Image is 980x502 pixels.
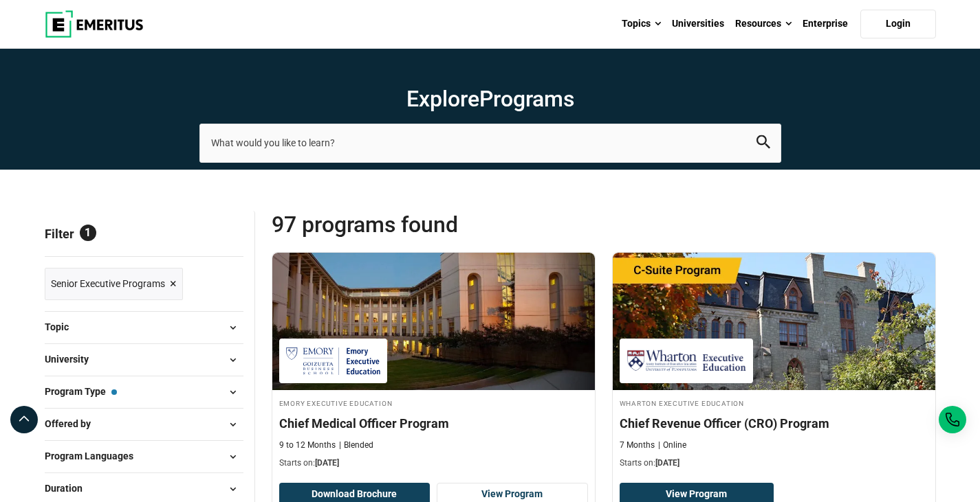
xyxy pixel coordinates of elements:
[51,276,165,291] span: Senior Executive Programs
[620,397,928,409] h4: Wharton Executive Education
[45,350,243,370] button: University
[45,416,102,431] span: Offered by
[170,274,177,294] span: ×
[45,352,100,367] span: University
[620,440,655,451] p: 7 Months
[272,253,595,477] a: Healthcare Course by Emory Executive Education - September 15, 2025 Emory Executive Education Emo...
[45,479,243,499] button: Duration
[80,225,96,241] span: 1
[45,211,243,256] p: Filter
[860,10,936,38] a: Login
[45,414,243,435] button: Offered by
[315,458,339,468] span: [DATE]
[45,317,243,338] button: Topic
[45,382,243,402] button: Program Type
[199,124,781,162] input: search-page
[201,227,243,244] a: Reset all
[613,253,935,390] img: Chief Revenue Officer (CRO) Program | Online Business Management Course
[279,457,588,469] p: Starts on:
[45,448,144,464] span: Program Languages
[199,85,781,113] h1: Explore
[272,253,595,390] img: Chief Medical Officer Program | Online Healthcare Course
[479,86,574,112] span: Programs
[286,345,380,376] img: Emory Executive Education
[655,458,679,468] span: [DATE]
[279,440,336,451] p: 9 to 12 Months
[658,440,686,451] p: Online
[279,415,588,432] h4: Chief Medical Officer Program
[45,446,243,467] button: Program Languages
[620,457,928,469] p: Starts on:
[45,481,94,496] span: Duration
[45,319,80,334] span: Topic
[339,440,373,451] p: Blended
[279,397,588,409] h4: Emory Executive Education
[756,135,770,151] button: search
[620,415,928,432] h4: Chief Revenue Officer (CRO) Program
[756,139,770,152] a: search
[45,268,183,300] a: Senior Executive Programs ×
[627,345,746,376] img: Wharton Executive Education
[613,253,935,477] a: Business Management Course by Wharton Executive Education - September 17, 2025 Wharton Executive ...
[45,384,117,399] span: Program Type
[272,211,604,238] span: 97 Programs found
